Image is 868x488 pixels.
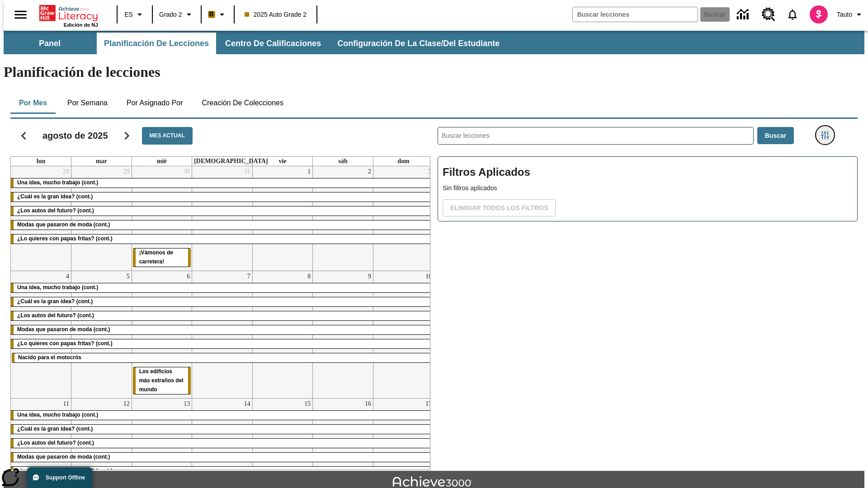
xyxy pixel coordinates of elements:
[18,354,81,361] span: Nacido para el motocrós
[17,340,113,347] span: ¿Lo quieres con papas fritas? (cont.)
[17,284,98,291] span: Una idea, mucho trabajo (cont.)
[17,298,93,305] span: ¿Cuál es la gran idea? (cont.)
[11,283,434,292] div: Una idea, mucho trabajo (cont.)
[61,399,71,409] a: 11 de agosto de 2025
[159,10,182,19] span: Grado 2
[94,157,109,166] a: martes
[192,166,253,271] td: 31 de julio de 2025
[302,399,312,409] a: 15 de agosto de 2025
[366,271,373,282] a: 9 de agosto de 2025
[4,31,864,54] div: Subbarra de navegación
[11,235,434,244] div: ¿Lo quieres con papas fritas? (cont.)
[115,124,138,147] button: Seguir
[204,6,231,23] button: Boost El color de la clase es anaranjado claro. Cambiar el color de la clase.
[4,64,864,80] h1: Planificación de lecciones
[64,22,98,28] span: Edición de NJ
[119,92,190,114] button: Por asignado por
[245,10,307,19] span: 2025 Auto Grade 2
[11,206,434,216] div: ¿Los autos del futuro? (cont.)
[11,192,434,202] div: ¿Cuál es la gran idea? (cont.)
[46,474,85,481] span: Support Offline
[396,157,411,166] a: domingo
[11,453,434,462] div: Modas que pasaron de moda (cont.)
[125,271,132,282] a: 5 de agosto de 2025
[242,399,252,409] a: 14 de agosto de 2025
[61,166,71,177] a: 28 de julio de 2025
[12,353,433,362] div: Nacido para el motocrós
[182,166,192,177] a: 30 de julio de 2025
[39,4,98,22] a: Portada
[64,271,71,282] a: 4 de agosto de 2025
[192,157,270,166] a: jueves
[209,9,214,20] span: B
[757,127,794,145] button: Buscar
[11,325,434,334] div: Modas que pasaron de moda (cont.)
[11,178,434,188] div: Una idea, mucho trabajo (cont.)
[336,157,349,166] a: sábado
[816,126,834,144] button: Menú lateral de filtros
[122,166,132,177] a: 29 de julio de 2025
[430,115,858,470] div: Buscar
[60,92,115,114] button: Por semana
[3,115,430,470] div: Calendario
[306,166,312,177] a: 1 de agosto de 2025
[185,271,192,282] a: 6 de agosto de 2025
[837,10,852,19] span: Tauto
[17,179,98,186] span: Una idea, mucho trabajo (cont.)
[11,271,71,399] td: 4 de agosto de 2025
[39,3,98,28] div: Portada
[438,127,753,144] input: Buscar lecciones
[17,312,94,319] span: ¿Los autos del futuro? (cont.)
[424,399,434,409] a: 17 de agosto de 2025
[11,339,434,348] div: ¿Lo quieres con papas fritas? (cont.)
[11,221,434,230] div: Modas que pasaron de moda (cont.)
[17,221,110,228] span: Modas que pasaron de moda (cont.)
[35,157,47,166] a: lunes
[313,271,373,399] td: 9 de agosto de 2025
[17,426,93,432] span: ¿Cuál es la gran idea? (cont.)
[156,6,198,23] button: Grado: Grado 2, Elige un grado
[122,399,132,409] a: 12 de agosto de 2025
[427,166,434,177] a: 3 de agosto de 2025
[132,166,192,271] td: 30 de julio de 2025
[11,166,71,271] td: 28 de julio de 2025
[363,399,373,409] a: 16 de agosto de 2025
[139,368,184,393] span: Los edificios más extraños del mundo
[424,271,434,282] a: 10 de agosto de 2025
[11,411,434,420] div: Una idea, mucho trabajo (cont.)
[756,2,781,27] a: Centro de recursos, Se abrirá en una pestaña nueva.
[804,3,833,26] button: Escoja un nuevo avatar
[17,454,110,460] span: Modas que pasaron de moda (cont.)
[443,183,853,193] p: Sin filtros aplicados
[120,6,149,23] button: Lenguaje: ES, Selecciona un idioma
[11,467,434,476] div: ¿Lo quieres con papas fritas? (cont.)
[17,440,94,446] span: ¿Los autos del futuro? (cont.)
[781,3,804,26] a: Notificaciones
[42,130,108,141] h2: agosto de 2025
[11,425,434,434] div: ¿Cuál es la gran idea? (cont.)
[11,297,434,306] div: ¿Cuál es la gran idea? (cont.)
[252,271,313,399] td: 8 de agosto de 2025
[11,311,434,320] div: ¿Los autos del futuro? (cont.)
[438,156,858,221] div: Filtros Aplicados
[373,166,434,271] td: 3 de agosto de 2025
[27,467,92,488] button: Support Offline
[139,249,173,265] span: ¡Vámonos de carretera!
[97,33,216,54] button: Planificación de lecciones
[17,193,93,200] span: ¿Cuál es la gran idea? (cont.)
[833,6,868,23] button: Perfil/Configuración
[124,10,133,19] span: ES
[155,157,169,166] a: miércoles
[194,92,291,114] button: Creación de colecciones
[330,33,507,54] button: Configuración de la clase/del estudiante
[373,271,434,399] td: 10 de agosto de 2025
[133,367,191,394] div: Los edificios más extraños del mundo
[11,439,434,448] div: ¿Los autos del futuro? (cont.)
[71,271,132,399] td: 5 de agosto de 2025
[132,271,192,399] td: 6 de agosto de 2025
[5,33,95,54] button: Panel
[242,166,252,177] a: 31 de julio de 2025
[133,249,191,267] div: ¡Vámonos de carretera!
[252,166,313,271] td: 1 de agosto de 2025
[313,166,373,271] td: 2 de agosto de 2025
